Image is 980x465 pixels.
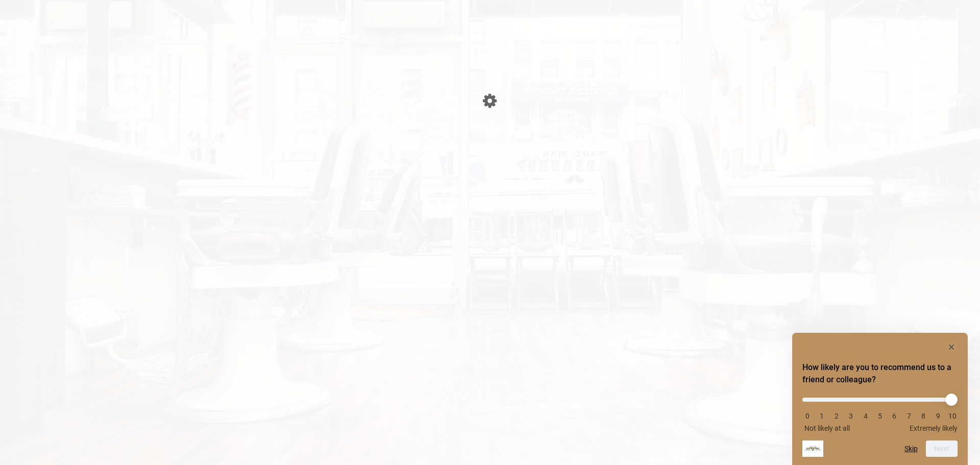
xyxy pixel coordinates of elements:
div: How likely are you to recommend us to a friend or colleague? Select an option from 0 to 10, with ... [802,341,958,457]
li: 4 [861,412,871,420]
li: 10 [947,412,958,420]
button: Hide survey [945,341,958,353]
li: 8 [918,412,928,420]
h2: How likely are you to recommend us to a friend or colleague? Select an option from 0 to 10, with ... [802,361,958,386]
button: Skip [904,445,918,453]
li: 1 [817,412,827,420]
li: 0 [802,412,813,420]
span: Extremely likely [910,424,958,432]
li: 9 [933,412,943,420]
button: Next question [926,440,958,457]
li: 3 [846,412,856,420]
div: How likely are you to recommend us to a friend or colleague? Select an option from 0 to 10, with ... [802,390,958,432]
li: 6 [889,412,899,420]
span: Not likely at all [804,424,850,432]
li: 5 [875,412,885,420]
li: 7 [904,412,914,420]
li: 2 [831,412,842,420]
